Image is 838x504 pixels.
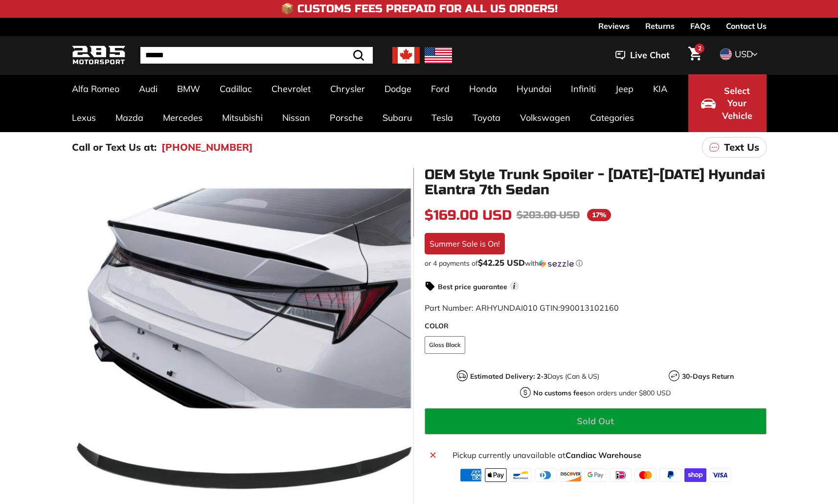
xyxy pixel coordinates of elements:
[566,450,641,460] strong: Candiac Warehouse
[262,74,320,103] a: Chevrolet
[643,74,677,103] a: KIA
[62,103,106,132] a: Lexus
[453,449,760,461] p: Pickup currently unavailable at
[606,74,643,103] a: Jeep
[425,321,767,331] label: COLOR
[438,282,507,291] strong: Best price guarantee
[735,48,753,60] span: USD
[425,233,505,254] div: Summer Sale is On!
[425,258,767,268] div: or 4 payments of$42.25 USDwithSezzle Click to learn more about Sezzle
[634,468,657,482] img: master
[603,43,682,68] button: Live Chat
[535,468,557,482] img: diners_club
[425,207,512,224] span: $169.00 USD
[272,103,320,132] a: Nissan
[470,372,547,381] strong: Estimated Delivery: 2-3
[425,258,767,268] div: or 4 payments of with
[610,468,632,482] img: ideal
[425,408,767,435] button: Sold Out
[533,389,587,397] strong: No customs fees
[645,18,675,34] a: Returns
[659,468,681,482] img: paypal
[459,74,507,103] a: Honda
[510,281,519,291] span: i
[561,74,606,103] a: Infiniti
[425,167,767,198] h1: OEM Style Trunk Spoiler - [DATE]-[DATE] Hyundai Elantra 7th Sedan
[688,74,767,132] button: Select Your Vehicle
[373,103,422,132] a: Subaru
[375,74,421,103] a: Dodge
[72,44,126,67] img: Logo_285_Motorsport_areodynamics_components
[210,74,262,103] a: Cadillac
[422,103,463,132] a: Tesla
[478,257,525,268] span: $42.25 USD
[533,388,671,398] p: on orders under $800 USD
[153,103,212,132] a: Mercedes
[539,259,574,268] img: Sezzle
[560,468,582,482] img: discover
[577,415,614,427] span: Sold Out
[460,468,482,482] img: american_express
[702,137,767,158] a: Text Us
[698,45,702,52] span: 2
[630,49,670,62] span: Live Chat
[585,468,607,482] img: google_pay
[682,372,734,381] strong: 30-Days Return
[507,74,561,103] a: Hyundai
[726,18,767,34] a: Contact Us
[106,103,153,132] a: Mazda
[62,74,129,103] a: Alfa Romeo
[72,140,157,155] p: Call or Text Us at:
[320,103,373,132] a: Porsche
[485,468,507,482] img: apple_pay
[709,468,731,482] img: visa
[421,74,459,103] a: Ford
[721,85,754,122] span: Select Your Vehicle
[517,209,580,221] span: $203.00 USD
[320,74,375,103] a: Chrysler
[560,303,619,313] span: 990013102160
[510,103,580,132] a: Volkswagen
[690,18,710,34] a: FAQs
[580,103,644,132] a: Categories
[682,39,707,72] a: Cart
[510,468,532,482] img: bancontact
[129,74,167,103] a: Audi
[167,74,210,103] a: BMW
[281,3,558,15] h4: 📦 Customs Fees Prepaid for All US Orders!
[724,140,759,155] p: Text Us
[212,103,272,132] a: Mitsubishi
[161,140,253,155] a: [PHONE_NUMBER]
[598,18,630,34] a: Reviews
[587,209,611,221] span: 17%
[463,103,510,132] a: Toyota
[140,47,373,64] input: Search
[425,303,619,313] span: Part Number: ARHYUNDAI010 GTIN:
[470,371,599,382] p: Days (Can & US)
[684,468,706,482] img: shopify_pay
